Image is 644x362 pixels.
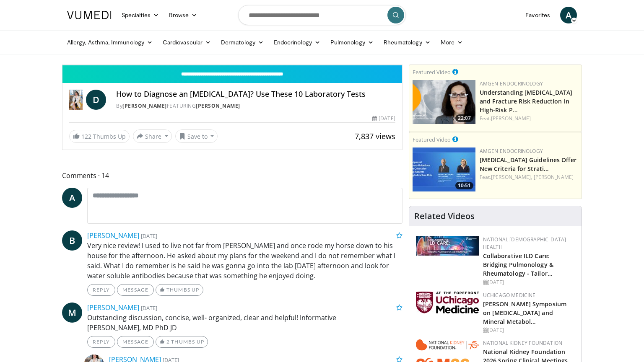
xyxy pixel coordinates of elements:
[325,34,379,51] a: Pulmonology
[483,326,575,334] div: [DATE]
[156,336,208,348] a: 2 Thumbs Up
[413,80,475,124] img: c9a25db3-4db0-49e1-a46f-17b5c91d58a1.png.150x105_q85_crop-smart_upscale.png
[164,7,203,23] a: Browse
[81,132,91,140] span: 122
[413,136,451,143] small: Featured Video
[480,156,576,173] a: [MEDICAL_DATA] Guidelines Offer New Criteria for Strati…
[216,34,269,51] a: Dermatology
[87,303,139,312] a: [PERSON_NAME]
[196,102,240,109] a: [PERSON_NAME]
[117,7,164,23] a: Specialties
[483,292,536,299] a: UChicago Medicine
[436,34,468,51] a: More
[455,182,473,189] span: 10:51
[133,129,172,143] button: Share
[372,115,395,122] div: [DATE]
[269,34,325,51] a: Endocrinology
[116,102,395,110] div: By FEATURING
[520,7,555,23] a: Favorites
[62,230,82,251] a: B
[483,252,553,277] a: Collaborative ILD Care: Bridging Pulmonology & Rheumatology - Tailor…
[166,339,170,345] span: 2
[87,313,402,333] p: Outstanding discussion, concise, well- organized, clear and helpful! Informative [PERSON_NAME], M...
[158,34,216,51] a: Cardiovascular
[413,68,451,76] small: Featured Video
[480,115,578,122] div: Feat.
[238,5,406,25] input: Search topics, interventions
[355,131,395,141] span: 7,837 views
[483,300,566,326] a: [PERSON_NAME] Symposium on [MEDICAL_DATA] and Mineral Metabol…
[534,173,574,181] a: [PERSON_NAME]
[86,90,106,110] a: D
[413,147,475,191] img: 7b525459-078d-43af-84f9-5c25155c8fbb.png.150x105_q85_crop-smart_upscale.jpg
[480,147,543,155] a: Amgen Endocrinology
[122,102,167,109] a: [PERSON_NAME]
[491,115,531,122] a: [PERSON_NAME]
[379,34,436,51] a: Rheumatology
[62,188,82,208] a: A
[69,130,130,143] a: 122 Thumbs Up
[483,279,575,286] div: [DATE]
[141,232,157,240] small: [DATE]
[62,170,402,181] span: Comments 14
[480,80,543,87] a: Amgen Endocrinology
[117,336,154,348] a: Message
[62,34,158,51] a: Allergy, Asthma, Immunology
[87,284,115,296] a: Reply
[87,240,402,281] p: Very nice review! I used to live not far from [PERSON_NAME] and once rode my horse down to his ho...
[416,236,479,256] img: 7e341e47-e122-4d5e-9c74-d0a8aaff5d49.jpg.150x105_q85_autocrop_double_scale_upscale_version-0.2.jpg
[141,304,157,312] small: [DATE]
[62,65,402,65] video-js: Video Player
[117,284,154,296] a: Message
[480,88,573,114] a: Understanding [MEDICAL_DATA] and Fracture Risk Reduction in High-Risk P…
[67,11,112,19] img: VuMedi Logo
[87,336,115,348] a: Reply
[413,80,475,124] a: 22:07
[455,114,473,122] span: 22:07
[87,231,139,240] a: [PERSON_NAME]
[414,211,475,221] h4: Related Videos
[116,90,395,99] h4: How to Diagnose an [MEDICAL_DATA]? Use These 10 Laboratory Tests
[413,147,475,191] a: 10:51
[156,284,203,296] a: Thumbs Up
[483,339,562,346] a: National Kidney Foundation
[491,173,532,181] a: [PERSON_NAME],
[480,173,578,181] div: Feat.
[416,292,479,313] img: 5f87bdfb-7fdf-48f0-85f3-b6bcda6427bf.jpg.150x105_q85_autocrop_double_scale_upscale_version-0.2.jpg
[560,7,577,23] a: A
[69,90,83,110] img: Dr. Diana Girnita
[483,236,566,251] a: National [DEMOGRAPHIC_DATA] Health
[175,129,218,143] button: Save to
[62,303,82,323] a: M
